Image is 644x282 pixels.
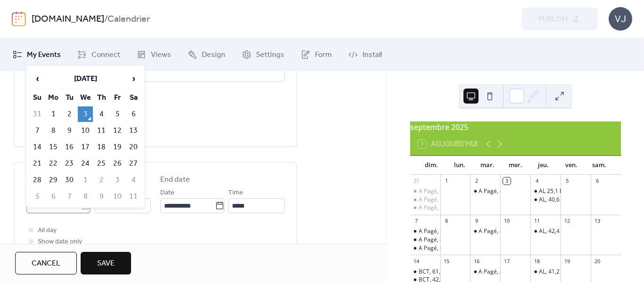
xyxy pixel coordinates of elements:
[410,227,440,235] div: A Pagé, 39,6 km St-Ambroise, Ste-Marceline. Commandité par Municipalité de St-Ambroise service mu...
[443,218,450,225] div: 8
[473,258,480,265] div: 16
[126,106,141,122] td: 6
[228,187,243,199] span: Time
[594,177,601,185] div: 6
[503,258,510,265] div: 17
[410,236,440,244] div: A Pagé, 48,9 km St-Liguori, St-Jacques, Ste-Marie, Crabtree. Commandité par Constuction Mike Blai...
[107,10,150,28] b: Calendrier
[341,42,389,67] a: Install
[110,90,125,105] th: Fr
[94,156,109,171] td: 25
[594,218,601,225] div: 13
[410,204,440,212] div: A Pagé, 90,1 km Rawdon, St-Alphonse, Ste-Béatrix, Ste-Mélanie. Commandité par Val Délice
[181,42,232,67] a: Design
[38,236,82,248] span: Show date only
[46,90,61,105] th: Mo
[530,268,561,276] div: AL, 41,2 km St-Thomas, Crabtree, St-Paul. Commandité par Son X Plus produits audio/vidéo
[62,189,77,204] td: 7
[62,123,77,138] td: 9
[413,177,420,185] div: 31
[6,42,68,67] a: My Events
[594,258,601,265] div: 20
[78,189,93,204] td: 8
[586,156,613,175] div: sam.
[30,123,45,138] td: 7
[413,218,420,225] div: 7
[110,123,125,138] td: 12
[473,156,501,175] div: mar.
[563,177,570,185] div: 5
[533,218,540,225] div: 11
[12,11,26,26] img: logo
[410,244,440,252] div: A Pagé, 67,2 km St-Liguori, St-Ambroise, Ste-Marceline, Ste-Mélanie. Commandité par La Distinctio...
[410,196,440,204] div: A Pagé, 52,2 km St-Liguori, Montéée Hamilton, Rawdon, 38e Av. Commandité par Val Délice mets maisons
[78,156,93,171] td: 24
[235,42,291,67] a: Settings
[533,258,540,265] div: 18
[470,268,500,276] div: A Pagé, 43,2 km Ch Village St-Pierre-Nord, Base-de-Roc. St-Paul. Commandité par salle d'entraînem...
[110,172,125,188] td: 3
[530,187,561,195] div: AL 25,1 km St-Pierre-Sud, St-Paul, Crabtree, Petite Noraie, Voie de Contournement
[104,10,107,28] b: /
[151,49,171,61] span: Views
[62,156,77,171] td: 23
[27,49,61,61] span: My Events
[78,106,93,122] td: 3
[81,252,131,274] button: Save
[557,156,585,175] div: ven.
[529,156,557,175] div: jeu.
[46,106,61,122] td: 1
[126,139,141,155] td: 20
[78,90,93,105] th: We
[30,69,44,88] span: ‹
[46,189,61,204] td: 6
[410,268,440,276] div: BCT, 61,7 km St-Gérard, l'Assomption, Rg Point-du-Jour-Sud. Commandité par Napa distributeur de p...
[94,189,109,204] td: 9
[446,156,473,175] div: lun.
[160,174,190,185] div: End date
[502,156,529,175] div: mer.
[30,106,45,122] td: 31
[30,172,45,188] td: 28
[470,187,500,195] div: A Pagé, 40,1 km Rg Ste-Julie, 2e Rg (aller retour), Voie de contournement. Commandité par Boucher...
[530,227,561,235] div: AL, 42,4 km St-Liguori, St-Jacques, Ste-Marie, Crabtree, St-Paul. Commandité par Boies Desroches ...
[15,252,77,274] button: Cancel
[110,189,125,204] td: 10
[32,258,60,269] span: Cancel
[30,90,45,105] th: Su
[94,90,109,105] th: Th
[126,156,141,171] td: 27
[410,121,621,133] div: septembre 2025
[70,42,127,67] a: Connect
[32,10,104,28] a: [DOMAIN_NAME]
[78,123,93,138] td: 10
[418,156,446,175] div: dim.
[126,189,141,204] td: 11
[46,156,61,171] td: 22
[294,42,339,67] a: Form
[94,172,109,188] td: 2
[410,187,440,195] div: A Pagé, 41,2 km Crabtree, St-Liguori, Voie de Contournement. Commandité par Trévi Joliette piscin...
[473,218,480,225] div: 9
[473,177,480,185] div: 2
[46,69,125,89] th: [DATE]
[160,187,174,199] span: Date
[94,106,109,122] td: 4
[126,172,141,188] td: 4
[563,258,570,265] div: 19
[62,172,77,188] td: 30
[470,227,500,235] div: A Pagé, 41,4 km Rg de la Petite-Noraie, St-Liguori, St-Ambroise. Commandité par Dupont photo stud...
[30,189,45,204] td: 5
[503,218,510,225] div: 10
[563,218,570,225] div: 12
[46,139,61,155] td: 15
[62,139,77,155] td: 16
[94,123,109,138] td: 11
[530,196,561,204] div: AL, 40,6 km Rg Cyrille-Beaudry, St-Gérard, Rg Nord, Crabtree. Commandité par Clinique Éric Dupuis...
[94,139,109,155] td: 18
[256,49,284,61] span: Settings
[363,49,382,61] span: Install
[443,258,450,265] div: 15
[130,42,178,67] a: Views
